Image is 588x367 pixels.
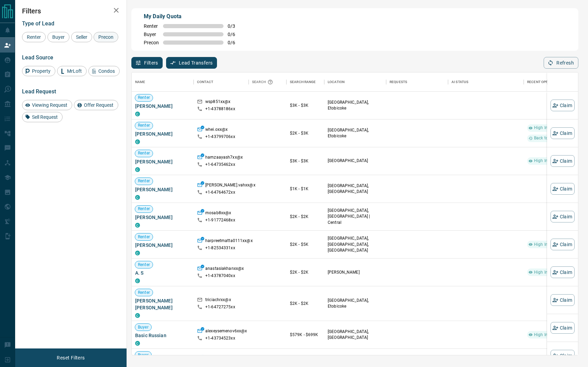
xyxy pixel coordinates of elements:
[328,236,383,253] p: [GEOGRAPHIC_DATA], [GEOGRAPHIC_DATA], [GEOGRAPHIC_DATA]
[22,7,120,15] h2: Filters
[30,102,70,108] span: Viewing Request
[135,290,153,296] span: Renter
[135,269,190,276] span: A. S
[328,183,383,195] p: [GEOGRAPHIC_DATA], [GEOGRAPHIC_DATA]
[531,242,561,248] span: High Interest
[22,112,63,122] div: Sell Request
[551,100,575,111] button: Claim
[205,273,235,279] p: +1- 43787040xx
[551,294,575,306] button: Claim
[531,269,561,275] span: High Interest
[144,23,159,29] span: Renter
[71,32,92,42] div: Seller
[286,72,324,92] div: Search Range
[30,114,60,120] span: Sell Request
[290,300,321,307] p: $2K - $2K
[131,57,163,69] button: Filters
[135,195,140,200] div: condos.ca
[22,66,55,76] div: Property
[328,208,383,225] p: [GEOGRAPHIC_DATA], [GEOGRAPHIC_DATA] | Central
[205,190,235,195] p: +1- 64764672xx
[205,127,228,134] p: whei.oxx@x
[551,350,575,362] button: Claim
[132,72,194,92] div: Name
[135,186,190,193] span: [PERSON_NAME]
[57,66,87,76] div: MrLoft
[135,158,190,165] span: [PERSON_NAME]
[197,72,213,92] div: Contact
[166,57,217,69] button: Lead Transfers
[135,167,140,172] div: condos.ca
[205,217,235,223] p: +1- 91772468xx
[228,40,243,45] span: 0 / 6
[290,332,321,338] p: $579K - $699K
[205,328,247,335] p: alexeysemenov6xx@x
[205,266,244,273] p: anastasiakhanxx@x
[30,68,53,74] span: Property
[135,341,140,346] div: condos.ca
[290,158,321,164] p: $3K - $3K
[88,66,120,76] div: Condos
[135,178,153,184] span: Renter
[135,95,153,101] span: Renter
[551,266,575,278] button: Claim
[65,68,84,74] span: MrLoft
[81,102,116,108] span: Offer Request
[96,34,116,40] span: Precon
[135,206,153,212] span: Renter
[144,32,159,37] span: Buyer
[448,72,524,92] div: AI Status
[50,34,67,40] span: Buyer
[135,234,153,240] span: Renter
[22,100,72,110] div: Viewing Request
[94,32,118,42] div: Precon
[205,182,255,190] p: [PERSON_NAME].vahxx@x
[290,130,321,136] p: $2K - $3K
[328,127,383,139] p: [GEOGRAPHIC_DATA], Etobicoke
[290,102,321,108] p: $3K - $3K
[205,335,235,341] p: +1- 43734523xx
[205,238,253,245] p: harpreetmatta0111xx@x
[135,242,190,249] span: [PERSON_NAME]
[194,72,249,92] div: Contact
[328,72,345,92] div: Location
[135,332,190,339] span: Basic Russian
[290,72,316,92] div: Search Range
[228,32,243,37] span: 0 / 6
[205,99,230,106] p: wsp851xx@x
[252,72,275,92] div: Search
[135,262,153,268] span: Renter
[205,304,235,310] p: +1- 64727275xx
[531,158,561,164] span: High Interest
[531,332,561,338] span: High Interest
[205,297,231,304] p: triciachrxx@x
[328,298,383,309] p: [GEOGRAPHIC_DATA], Etobicoke
[531,125,561,131] span: High Interest
[135,278,140,283] div: condos.ca
[22,54,53,61] span: Lead Source
[135,352,151,358] span: Buyer
[74,100,118,110] div: Offer Request
[328,100,383,111] p: [GEOGRAPHIC_DATA], Etobicoke
[135,251,140,255] div: condos.ca
[135,324,151,330] span: Buyer
[24,34,43,40] span: Renter
[451,72,468,92] div: AI Status
[205,154,243,162] p: hamzaayash7xx@x
[328,329,383,341] p: [GEOGRAPHIC_DATA], [GEOGRAPHIC_DATA]
[551,322,575,334] button: Claim
[144,40,159,45] span: Precon
[135,223,140,228] div: condos.ca
[290,186,321,192] p: $1K - $1K
[551,183,575,195] button: Claim
[22,32,46,42] div: Renter
[390,72,407,92] div: Requests
[22,20,54,27] span: Type of Lead
[135,214,190,221] span: [PERSON_NAME]
[135,112,140,116] div: condos.ca
[135,130,190,137] span: [PERSON_NAME]
[205,106,235,112] p: +1- 43788186xx
[22,88,56,95] span: Lead Request
[386,72,448,92] div: Requests
[135,123,153,128] span: Renter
